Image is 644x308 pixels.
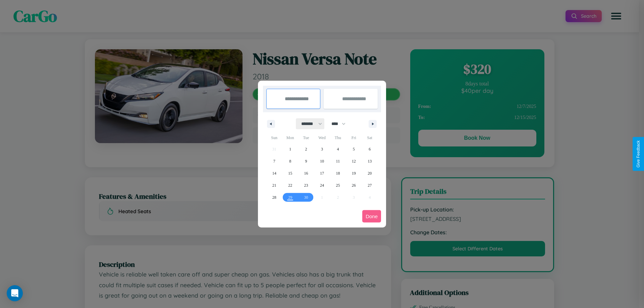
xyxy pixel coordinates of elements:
[298,191,314,203] button: 30
[298,179,314,191] button: 23
[282,132,298,143] span: Mon
[273,155,275,167] span: 7
[266,167,282,179] button: 14
[330,132,346,143] span: Thu
[288,179,292,191] span: 22
[362,179,378,191] button: 27
[288,191,292,203] span: 29
[352,155,356,167] span: 12
[314,143,330,155] button: 3
[288,167,292,179] span: 15
[330,179,346,191] button: 25
[282,167,298,179] button: 15
[282,179,298,191] button: 22
[362,132,378,143] span: Sat
[346,167,362,179] button: 19
[304,179,308,191] span: 23
[304,191,308,203] span: 30
[330,167,346,179] button: 18
[289,155,291,167] span: 8
[272,191,276,203] span: 28
[636,140,641,168] div: Give Feedback
[266,132,282,143] span: Sun
[330,155,346,167] button: 11
[346,155,362,167] button: 12
[304,167,308,179] span: 16
[298,167,314,179] button: 16
[272,179,276,191] span: 21
[282,191,298,203] button: 29
[330,143,346,155] button: 4
[352,167,356,179] span: 19
[369,143,371,155] span: 6
[320,167,324,179] span: 17
[368,167,372,179] span: 20
[305,143,307,155] span: 2
[336,155,340,167] span: 11
[282,143,298,155] button: 1
[289,143,291,155] span: 1
[314,155,330,167] button: 10
[7,285,23,301] div: Open Intercom Messenger
[352,179,356,191] span: 26
[336,167,340,179] span: 18
[266,191,282,203] button: 28
[353,143,355,155] span: 5
[298,155,314,167] button: 9
[362,167,378,179] button: 20
[305,155,307,167] span: 9
[298,143,314,155] button: 2
[346,143,362,155] button: 5
[336,179,340,191] span: 25
[282,155,298,167] button: 8
[298,132,314,143] span: Tue
[272,167,276,179] span: 14
[362,210,381,223] button: Done
[266,155,282,167] button: 7
[337,143,339,155] span: 4
[346,132,362,143] span: Fri
[314,179,330,191] button: 24
[362,143,378,155] button: 6
[320,179,324,191] span: 24
[346,179,362,191] button: 26
[320,155,324,167] span: 10
[362,155,378,167] button: 13
[368,179,372,191] span: 27
[368,155,372,167] span: 13
[314,167,330,179] button: 17
[266,179,282,191] button: 21
[321,143,323,155] span: 3
[314,132,330,143] span: Wed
